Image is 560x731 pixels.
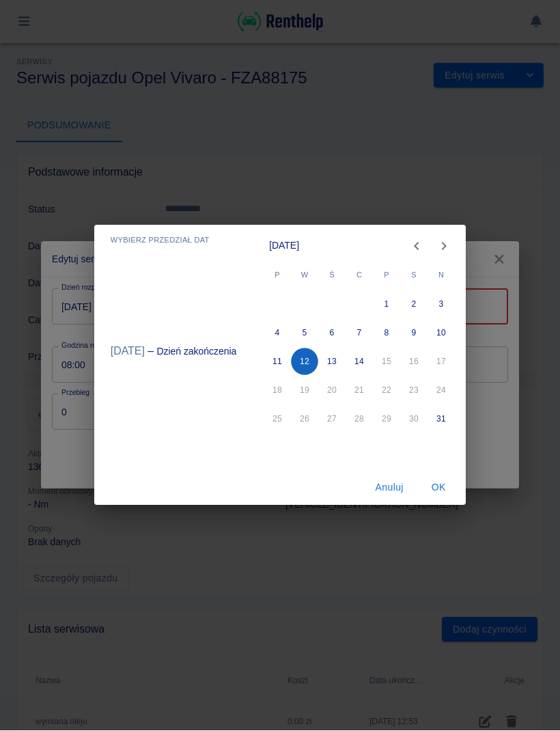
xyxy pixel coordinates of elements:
[430,233,458,260] button: Next month
[291,348,318,376] button: 12
[402,262,426,290] span: sobota
[292,262,317,290] span: wtorek
[265,262,290,290] span: poniedziałek
[264,348,291,376] button: 11
[428,320,455,347] button: 10
[320,262,344,290] span: środa
[346,320,373,347] button: 7
[145,345,157,359] h5: –
[291,320,318,347] button: 5
[400,320,428,347] button: 9
[400,291,428,318] button: 2
[373,320,400,347] button: 8
[264,320,291,347] button: 4
[346,348,373,376] button: 14
[269,239,299,253] div: [DATE]
[367,475,411,501] button: Anuluj
[428,406,455,433] button: 31
[157,345,237,359] button: Dzień zakończenia
[429,262,453,290] span: niedziela
[403,233,430,260] button: Previous month
[374,262,399,290] span: piątek
[347,262,372,290] span: czwartek
[373,291,400,318] button: 1
[417,475,460,501] button: OK
[111,236,210,245] span: Wybierz przedział dat
[318,320,346,347] button: 6
[111,345,145,359] button: [DATE]
[428,291,455,318] button: 3
[318,348,346,376] button: 13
